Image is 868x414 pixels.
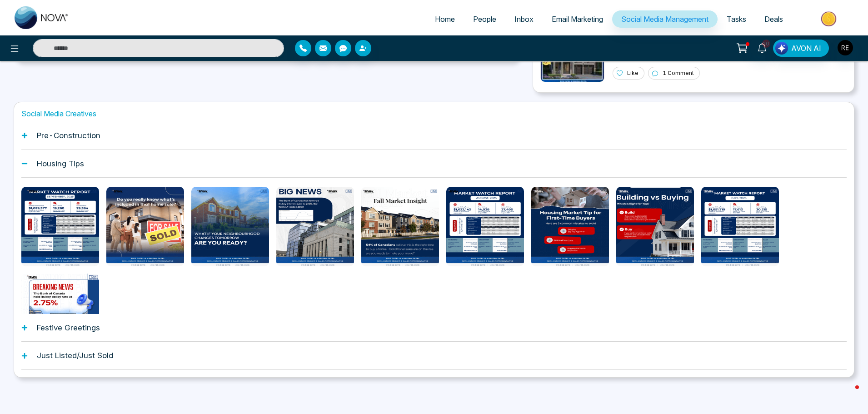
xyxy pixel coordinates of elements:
[718,10,755,28] a: Tasks
[15,6,69,29] img: Nova CRM Logo
[727,15,746,24] span: Tasks
[775,42,788,55] img: Lead Flow
[751,40,773,55] a: 10
[797,9,863,29] img: Market-place.gif
[473,15,496,24] span: People
[764,15,783,24] span: Deals
[621,15,708,24] span: Social Media Management
[37,323,100,332] h1: Festive Greetings
[21,110,847,118] h1: Social Media Creatives
[37,351,113,360] h1: Just Listed/Just Sold
[773,40,829,57] button: AVON AI
[663,69,694,77] p: 1 Comment
[514,15,534,24] span: Inbox
[37,159,84,168] h1: Housing Tips
[37,131,100,140] h1: Pre-Construction
[464,10,505,28] a: People
[755,10,792,28] a: Deals
[435,15,455,24] span: Home
[838,40,853,55] img: User Avatar
[791,43,821,54] span: AVON AI
[426,10,464,28] a: Home
[552,15,603,24] span: Email Marketing
[627,69,639,77] p: Like
[762,40,770,48] span: 10
[505,10,543,28] a: Inbox
[543,10,612,28] a: Email Marketing
[837,383,859,405] iframe: Intercom live chat
[612,10,718,28] a: Social Media Management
